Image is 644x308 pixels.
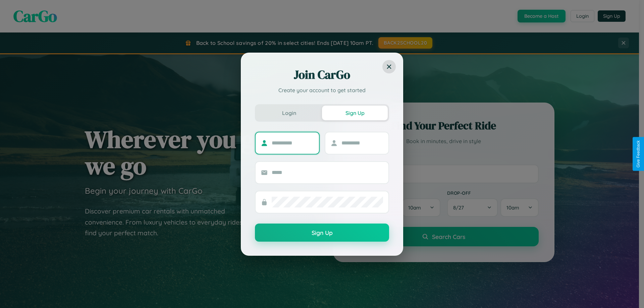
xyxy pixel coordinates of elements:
[255,224,389,242] button: Sign Up
[255,86,389,94] p: Create your account to get started
[256,106,322,120] button: Login
[322,106,388,120] button: Sign Up
[255,67,389,83] h2: Join CarGo
[636,140,641,168] div: Give Feedback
